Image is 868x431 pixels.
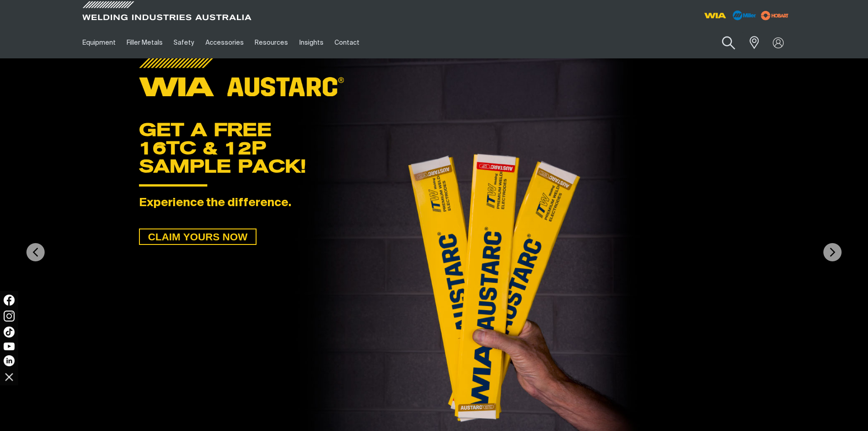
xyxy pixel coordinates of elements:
img: PrevArrow [26,243,45,261]
div: Experience the difference. [139,197,729,210]
a: Equipment [77,27,121,58]
img: NextArrow [823,243,842,261]
img: TikTok [4,327,15,338]
a: Accessories [200,27,249,58]
img: LinkedIn [4,355,15,366]
input: Product name or item number... [701,32,744,53]
button: Search products [710,30,747,56]
img: Instagram [4,311,15,322]
a: Contact [329,27,365,58]
img: miller [758,9,791,22]
nav: Main [77,27,613,58]
img: hide socials [1,369,17,384]
div: GET A FREE 16TC & 12P SAMPLE PACK! [139,120,729,175]
span: CLAIM YOURS NOW [140,228,256,245]
a: Resources [249,27,293,58]
a: Filler Metals [121,27,168,58]
a: Safety [168,27,200,58]
a: CLAIM YOURS NOW [139,228,257,245]
img: Facebook [4,295,15,306]
a: Insights [293,27,329,58]
img: YouTube [4,343,15,350]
